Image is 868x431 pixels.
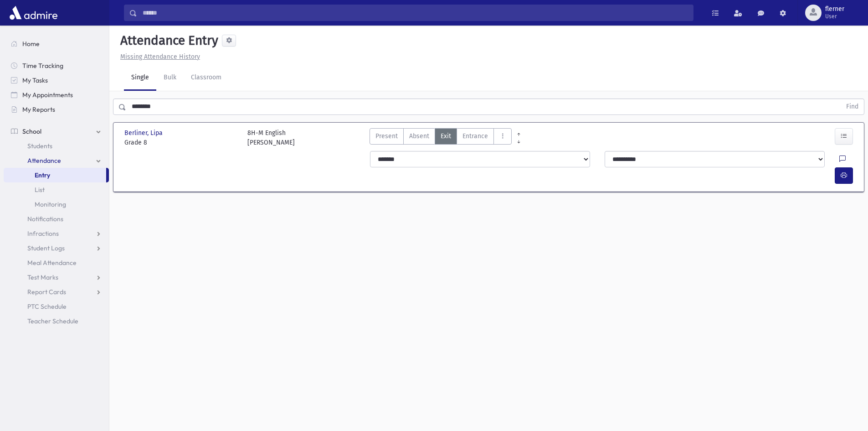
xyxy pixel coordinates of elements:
span: School [22,127,41,135]
a: Time Tracking [4,58,109,73]
a: Infractions [4,226,109,241]
span: User [825,13,844,20]
a: Home [4,36,109,51]
span: flerner [825,5,844,13]
span: My Appointments [22,91,73,99]
span: Entry [35,171,50,179]
a: Meal Attendance [4,255,109,270]
u: Missing Attendance History [120,53,200,61]
a: Test Marks [4,270,109,285]
span: Absent [409,131,429,141]
span: Exit [441,131,451,141]
span: Monitoring [35,200,66,208]
span: Teacher Schedule [27,317,78,325]
div: AttTypes [370,128,512,147]
a: My Appointments [4,88,109,102]
h5: Attendance Entry [117,33,218,48]
span: My Tasks [22,76,48,84]
a: Entry [4,168,106,182]
span: Berliner, Lipa [124,128,164,138]
span: Entrance [462,131,488,141]
a: Missing Attendance History [117,53,200,61]
a: My Tasks [4,73,109,88]
img: AdmirePro [7,4,60,22]
span: Attendance [27,156,61,165]
span: Students [27,142,52,150]
span: List [35,186,45,194]
a: Notifications [4,212,109,226]
span: Test Marks [27,273,58,281]
a: Single [124,65,156,91]
a: Report Cards [4,285,109,299]
button: Find [841,99,864,114]
span: PTC Schedule [27,302,67,311]
span: My Reports [22,105,55,114]
a: Monitoring [4,197,109,212]
a: Classroom [184,65,229,91]
input: Search [137,5,693,21]
span: Notifications [27,215,63,223]
a: Bulk [156,65,184,91]
div: 8H-M English [PERSON_NAME] [247,128,295,147]
span: Present [375,131,398,141]
a: Attendance [4,153,109,168]
a: Teacher Schedule [4,314,109,328]
a: Student Logs [4,241,109,255]
a: List [4,182,109,197]
span: Report Cards [27,288,66,296]
a: My Reports [4,102,109,117]
a: Students [4,139,109,153]
span: Student Logs [27,244,65,252]
span: Home [22,40,40,48]
a: PTC Schedule [4,299,109,314]
span: Time Tracking [22,62,63,70]
span: Grade 8 [124,138,238,147]
span: Meal Attendance [27,259,77,267]
span: Infractions [27,229,59,238]
a: School [4,124,109,139]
